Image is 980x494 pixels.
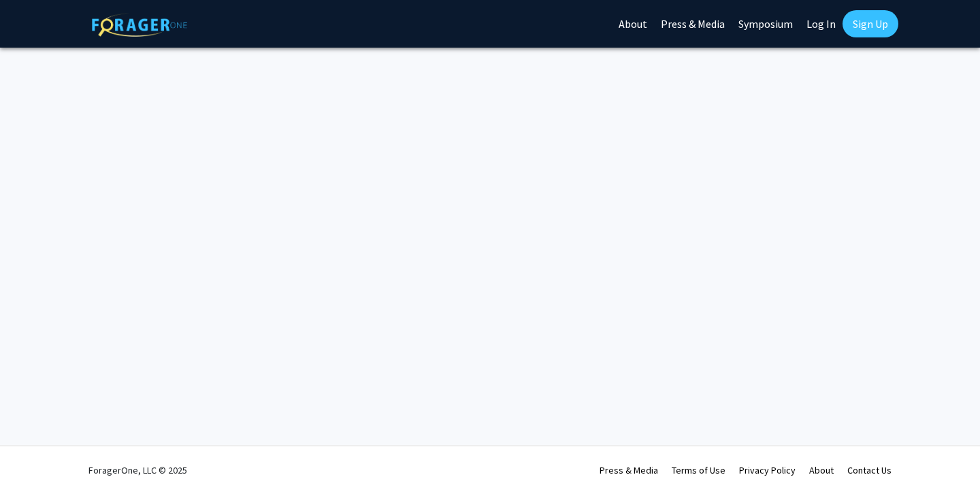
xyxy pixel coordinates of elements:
img: ForagerOne Logo [92,13,187,37]
a: Press & Media [600,464,658,476]
div: ForagerOne, LLC © 2025 [88,446,187,494]
a: Contact Us [847,464,892,476]
a: Privacy Policy [739,464,796,476]
a: Terms of Use [672,464,725,476]
a: About [809,464,834,476]
a: Sign Up [843,10,898,37]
